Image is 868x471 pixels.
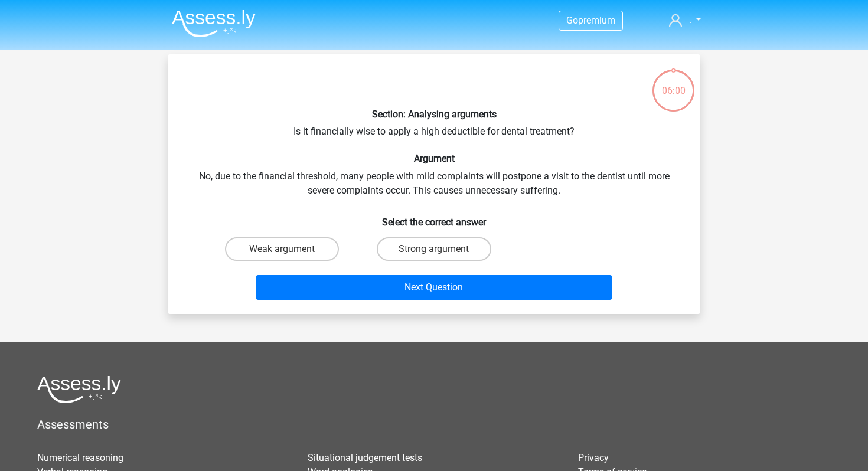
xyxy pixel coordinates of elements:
a: Privacy [578,452,609,463]
h5: Assessments [37,417,831,431]
div: 06:00 [651,68,696,98]
img: Assessly logo [37,375,121,403]
span: Go [566,15,578,26]
span: . [689,14,691,25]
span: premium [578,15,615,26]
a: Numerical reasoning [37,452,123,463]
h6: Argument [187,153,681,164]
div: Is it financially wise to apply a high deductible for dental treatment? No, due to the financial ... [172,64,696,305]
a: Gopremium [559,12,622,28]
h6: Select the correct answer [187,207,681,228]
button: Next Question [256,275,613,300]
img: Assessly [172,9,256,37]
a: . [664,13,706,27]
label: Strong argument [377,237,491,261]
label: Weak argument [225,237,339,261]
a: Situational judgement tests [308,452,422,463]
h6: Section: Analysing arguments [187,109,681,120]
